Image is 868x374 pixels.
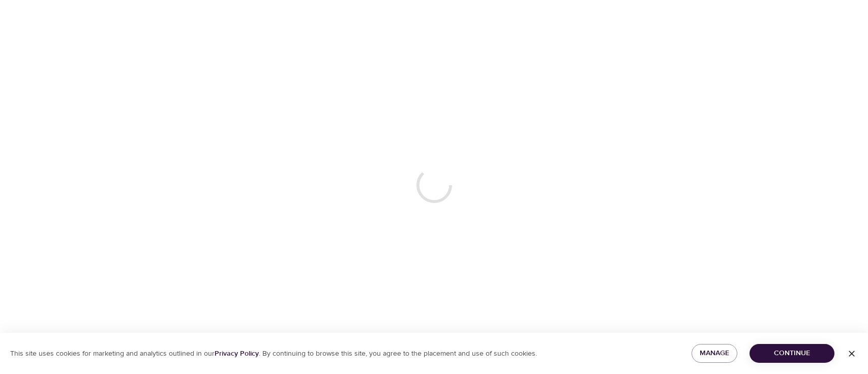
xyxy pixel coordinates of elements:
[215,349,259,358] a: Privacy Policy
[750,344,834,363] button: Continue
[758,347,826,360] span: Continue
[700,347,729,360] span: Manage
[692,344,737,363] button: Manage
